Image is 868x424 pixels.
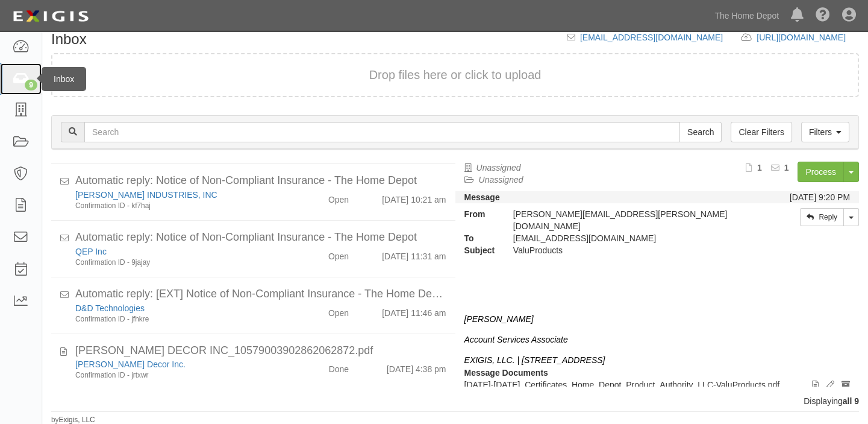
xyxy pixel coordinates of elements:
div: Prado Santo Decor Inc. [75,358,284,370]
a: Exigis, LLC [59,416,95,424]
div: Automatic reply: [EXT] Notice of Non-Compliant Insurance - The Home Depot [75,286,446,302]
div: ValuProducts [504,244,749,256]
a: Filters [801,122,849,142]
i: Account Services Associate [464,335,568,344]
strong: From [455,208,504,220]
div: Confirmation ID - 9jajay [75,258,284,268]
strong: Subject [455,244,504,256]
div: Done [329,358,349,375]
div: [DATE] 11:46 am [382,302,446,319]
div: [DATE] 10:21 am [382,189,446,206]
h1: Inbox [51,31,87,47]
a: [URL][DOMAIN_NAME] [757,33,859,42]
a: [PERSON_NAME] INDUSTRIES, INC [75,190,217,200]
a: Clear Filters [731,122,792,142]
b: 1 [757,163,762,172]
i: EXIGIS, LLC. | [STREET_ADDRESS] |Direct: 646.762.1544|Email: [464,355,605,377]
div: Open [328,302,349,319]
div: Confirmation ID - jfhkre [75,314,284,324]
i: Archive document [841,381,850,390]
a: [PERSON_NAME] Decor Inc. [75,359,186,369]
i: [PERSON_NAME] [464,314,534,324]
i: View [812,381,819,390]
div: [DATE] 11:31 am [382,245,446,262]
div: inbox@thdmerchandising.complianz.com [504,232,749,244]
div: Confirmation ID - jrtxwr [75,370,284,381]
div: Open [328,245,349,262]
div: Inbox [42,67,86,91]
p: [DATE]-[DATE]_Certificates_Home_Depot_Product_Authority_LLC-ValuProducts.pdf [464,379,851,391]
div: Displaying [42,395,868,407]
a: The Home Depot [708,4,785,28]
strong: Message [464,192,500,202]
div: [DATE] 4:38 pm [387,358,446,375]
a: Unassigned [479,175,523,185]
a: Reply [800,208,844,226]
a: QEP Inc [75,247,107,256]
strong: To [455,232,504,244]
div: Automatic reply: Notice of Non-Compliant Insurance - The Home Depot [75,173,446,189]
i: Edit document [826,381,834,390]
div: [PERSON_NAME][EMAIL_ADDRESS][PERSON_NAME][DOMAIN_NAME] [504,208,749,232]
b: 1 [784,163,789,172]
div: Automatic reply: Notice of Non-Compliant Insurance - The Home Depot [75,230,446,245]
a: [EMAIL_ADDRESS][DOMAIN_NAME] [580,33,723,42]
div: PRADO SANTO DECOR INC_10579003902862062872.pdf [75,343,446,359]
a: D&D Technologies [75,303,145,313]
button: Drop files here or click to upload [369,66,542,84]
div: Open [328,189,349,206]
input: Search [679,122,722,142]
div: [DATE] 9:20 PM [790,191,850,203]
a: Unassigned [476,163,521,172]
div: Confirmation ID - kf7haj [75,201,284,211]
strong: Message Documents [464,368,548,378]
input: Search [84,122,680,142]
b: all 9 [843,396,859,406]
div: 9 [25,80,37,90]
i: Help Center - Complianz [816,8,830,23]
a: Process [798,162,844,182]
img: logo-5460c22ac91f19d4615b14bd174203de0afe785f0fc80cf4dbbc73dc1793850b.png [9,5,92,27]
